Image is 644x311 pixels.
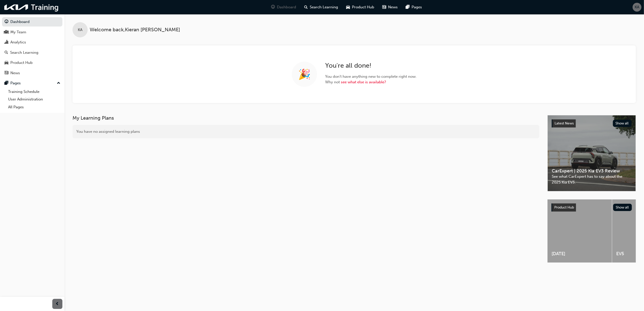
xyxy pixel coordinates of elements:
[552,168,632,174] span: CarExpert | 2025 Kia EV3 Review
[402,2,426,12] a: pages-iconPages
[613,204,632,211] button: Show all
[10,70,20,76] div: News
[547,115,636,191] a: Latest NewsShow allCarExpert | 2025 Kia EV3 ReviewSee what CarExpert has to say about the 2025 Ki...
[633,3,641,12] button: KA
[5,61,8,65] span: car-icon
[6,95,62,103] a: User Administration
[2,38,62,47] a: Analytics
[412,4,422,10] span: Pages
[5,81,8,86] span: pages-icon
[383,4,386,10] span: news-icon
[10,60,33,66] div: Product Hub
[352,4,374,10] span: Product Hub
[2,48,62,57] a: Search Learning
[2,16,62,79] button: DashboardMy TeamAnalyticsSearch LearningProduct HubNews
[613,120,632,127] button: Show all
[325,62,417,70] h2: You're all done!
[78,27,82,33] span: KA
[310,4,338,10] span: Search Learning
[555,121,574,125] span: Latest News
[300,2,342,12] a: search-iconSearch Learning
[552,119,632,127] a: Latest NewsShow all
[325,74,417,80] span: You don't have anything new to complete right now.
[2,68,62,78] a: News
[5,50,8,55] span: search-icon
[304,4,308,10] span: search-icon
[547,199,612,263] a: [DATE]
[298,71,311,77] span: 🎉
[2,58,62,67] a: Product Hub
[271,4,275,10] span: guage-icon
[56,301,59,307] span: prev-icon
[5,40,8,45] span: chart-icon
[2,28,62,37] a: My Team
[10,29,26,35] div: My Team
[554,205,574,210] span: Product Hub
[5,30,8,35] span: people-icon
[6,103,62,111] a: All Pages
[2,79,62,88] button: Pages
[10,50,38,56] div: Search Learning
[10,39,26,45] div: Analytics
[90,27,180,33] span: Welcome back , Kieran [PERSON_NAME]
[378,2,402,12] a: news-iconNews
[635,4,639,10] span: KA
[341,80,386,84] a: see what else is available?
[5,20,8,24] span: guage-icon
[346,4,350,10] span: car-icon
[5,71,8,75] span: news-icon
[3,2,61,12] img: kia-training
[406,4,410,10] span: pages-icon
[2,17,62,27] a: Dashboard
[6,88,62,96] a: Training Schedule
[73,125,539,138] div: You have no assigned learning plans
[267,2,300,12] a: guage-iconDashboard
[342,2,378,12] a: car-iconProduct Hub
[10,80,21,86] div: Pages
[388,4,398,10] span: News
[552,203,632,212] a: Product HubShow all
[57,80,60,87] span: up-icon
[277,4,296,10] span: Dashboard
[325,79,417,85] span: Why not
[552,174,632,185] span: See what CarExpert has to say about the 2025 Kia EV3.
[73,115,539,121] h3: My Learning Plans
[552,251,608,257] span: [DATE]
